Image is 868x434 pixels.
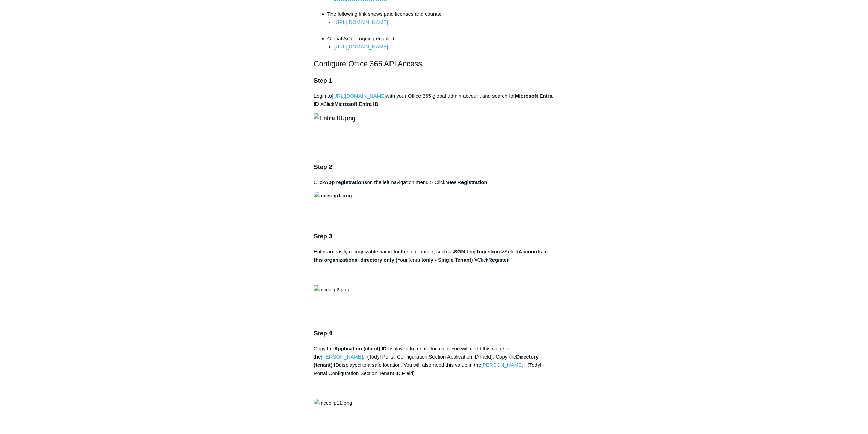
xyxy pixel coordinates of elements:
[314,58,555,70] h2: Configure Office 365 API Access
[314,178,555,186] p: Click on the left navigation menu > Click
[314,162,555,172] h3: Step 2
[481,362,523,368] a: [PERSON_NAME]
[314,285,349,294] img: mceclip2.png
[334,346,387,351] strong: Application (client) ID
[314,192,352,200] img: mceclip1.png
[314,92,555,108] p: Login to with your Office 365 global admin account and search for Click
[488,257,509,263] strong: Register
[314,249,548,263] strong: Accounts in this organizational directory only (
[314,399,352,407] img: mceclip11.png
[314,328,555,338] h3: Step 4
[334,19,388,25] a: [URL][DOMAIN_NAME]
[325,179,367,185] strong: App registrations
[314,345,555,394] p: Copy the displayed to a safe location. You will need this value in the . (Todyl Portal Configurat...
[314,93,553,107] strong: Microsoft Entra ID >
[334,44,388,50] a: [URL][DOMAIN_NAME]
[321,354,363,360] a: [PERSON_NAME]
[423,257,477,263] strong: only - Single Tenant) >
[314,248,555,280] p: Enter an easily recognizable name for the integration, such as Select YourTenant Click
[454,249,504,254] strong: SGN Log Ingestion >
[332,93,386,99] a: [URL][DOMAIN_NAME]
[327,10,555,34] li: The following link shows paid licenses and counts:
[327,34,555,51] li: Global Audit Logging enabled
[314,354,539,368] strong: Directory (tenant) ID
[334,101,378,107] strong: Microsoft Entra ID
[314,113,356,123] img: Entra ID.png
[445,179,487,185] strong: New Registration
[314,76,555,86] h3: Step 1
[314,232,555,241] h3: Step 3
